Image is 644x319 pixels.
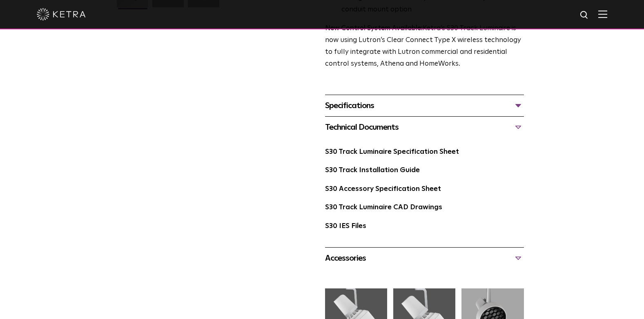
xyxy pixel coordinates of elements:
[325,99,524,112] div: Specifications
[325,148,459,155] a: S30 Track Luminaire Specification Sheet
[325,167,420,174] a: S30 Track Installation Guide
[37,8,86,20] img: ketra-logo-2019-white
[325,186,441,193] a: S30 Accessory Specification Sheet
[325,223,366,230] a: S30 IES Files
[579,10,590,20] img: search icon
[325,121,524,134] div: Technical Documents
[325,252,524,265] div: Accessories
[598,10,607,18] img: Hamburger%20Nav.svg
[325,204,442,211] a: S30 Track Luminaire CAD Drawings
[325,23,524,70] p: Ketra’s S30 Track Luminaire is now using Lutron’s Clear Connect Type X wireless technology to ful...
